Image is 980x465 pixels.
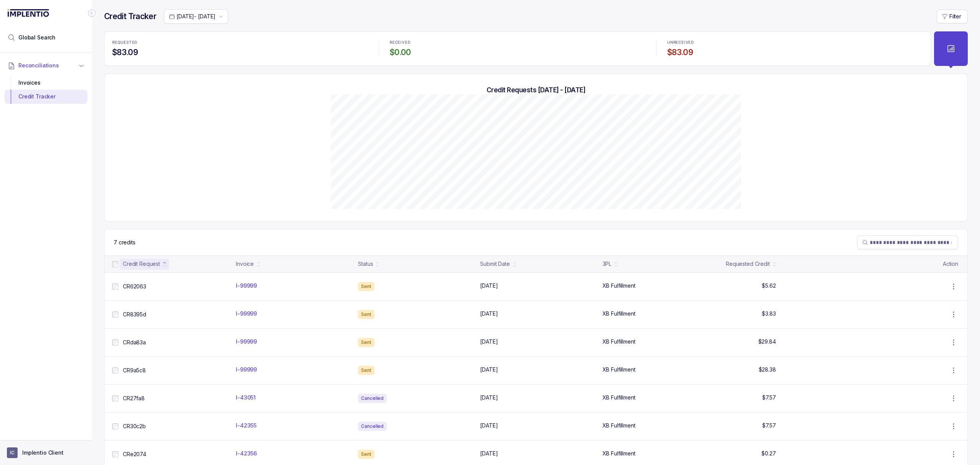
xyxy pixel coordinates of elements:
input: checkbox-checkbox-all [112,311,118,318]
p: I-99999 [236,366,257,373]
p: XB Fulfillment [603,338,635,345]
p: I-42355 [236,422,256,429]
div: Collapse Icon [87,8,96,18]
p: [DATE] [480,394,498,401]
div: Reconciliations [5,74,87,105]
p: XB Fulfillment [603,282,635,290]
li: Statistic UNRECEIVED [663,35,928,62]
button: Filter [937,10,968,23]
p: $29.84 [758,338,776,345]
input: checkbox-checkbox-all [112,451,118,457]
input: checkbox-checkbox-all [112,283,118,290]
p: [DATE] [480,282,498,290]
span: Global Search [18,34,56,41]
p: XB Fulfillment [603,422,635,429]
p: $7.57 [762,394,776,401]
p: I-42356 [236,450,257,457]
p: XB Fulfillment [603,450,635,457]
div: Remaining page entries [114,239,136,246]
p: $5.62 [762,282,776,290]
p: [DATE] [480,366,498,373]
h4: $83.09 [667,47,923,58]
div: Requested Credit [726,260,770,268]
p: $3.83 [762,310,776,318]
p: I-43051 [236,394,256,401]
p: [DATE] [480,422,498,429]
nav: Table Control [105,229,967,255]
p: I-99999 [236,310,257,318]
input: checkbox-checkbox-all [112,261,118,267]
p: CR8395d [123,311,146,318]
p: XB Fulfillment [603,310,635,318]
div: Invoice [236,260,254,268]
h5: Credit Requests [DATE] - [DATE] [117,86,955,94]
h4: Credit Tracker [104,11,156,22]
p: [DATE] - [DATE] [176,13,216,20]
div: Credit Request [123,260,160,268]
button: User initialsImplentio Client [7,447,85,458]
div: Invoices [11,76,81,90]
p: CR27fa8 [123,395,145,402]
span: Reconciliations [18,62,59,69]
p: REQUESTED [112,40,137,45]
p: Implentio Client [22,449,64,457]
input: checkbox-checkbox-all [112,339,118,345]
p: [DATE] [480,450,498,457]
span: User initials [7,447,18,458]
div: Status [358,260,373,268]
div: 3PL [603,260,612,268]
p: CR30c2b [123,422,146,430]
div: Credit Tracker [11,90,81,103]
p: Action [943,260,958,268]
input: checkbox-checkbox-all [112,423,118,429]
li: Statistic RECEIVED [385,35,650,62]
div: Sent [358,282,374,291]
div: Sent [358,338,374,347]
p: CR9a5c8 [123,367,146,374]
button: Date Range Picker [164,9,228,24]
p: [DATE] [480,310,498,318]
search: Table Search Bar [857,236,958,249]
h4: $0.00 [390,47,645,58]
p: I-99999 [236,338,257,345]
p: XB Fulfillment [603,394,635,401]
div: Sent [358,310,374,319]
p: CR62063 [123,283,146,290]
ul: Statistic Highlights [104,31,931,66]
p: 7 credits [114,239,136,246]
p: XB Fulfillment [603,366,635,373]
p: $7.57 [762,422,776,429]
p: [DATE] [480,338,498,345]
div: Cancelled [358,394,387,403]
input: checkbox-checkbox-all [112,367,118,373]
p: RECEIVED [390,40,410,45]
div: Sent [358,366,374,375]
p: I-99999 [236,282,257,290]
p: CRe2074 [123,450,146,458]
p: $28.38 [759,366,776,373]
div: Submit Date [480,260,510,268]
p: $0.27 [761,450,776,457]
p: CRda83a [123,339,146,346]
p: Filter [949,13,961,20]
h4: $83.09 [112,47,368,58]
input: checkbox-checkbox-all [112,395,118,401]
div: Sent [358,450,374,459]
button: Reconciliations [5,57,87,74]
div: Cancelled [358,422,387,431]
li: Statistic REQUESTED [108,35,372,62]
search: Date Range Picker [169,13,216,20]
p: UNRECEIVED [667,40,694,45]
